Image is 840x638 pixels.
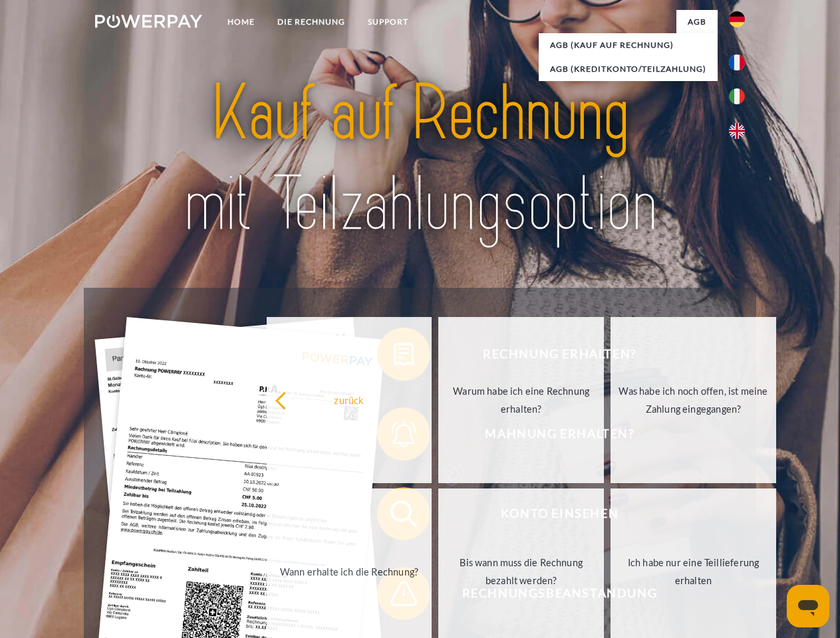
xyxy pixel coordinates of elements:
[729,54,745,70] img: fr
[216,10,266,34] a: Home
[275,562,424,580] div: Wann erhalte ich die Rechnung?
[95,15,202,28] img: logo-powerpay-white.svg
[729,123,745,139] img: en
[729,88,745,104] img: it
[619,382,768,418] div: Was habe ich noch offen, ist meine Zahlung eingegangen?
[356,10,420,34] a: SUPPORT
[611,317,776,483] a: Was habe ich noch offen, ist meine Zahlung eingegangen?
[729,11,745,27] img: de
[619,554,768,589] div: Ich habe nur eine Teillieferung erhalten
[446,382,596,418] div: Warum habe ich eine Rechnung erhalten?
[787,585,829,627] iframe: Schaltfläche zum Öffnen des Messaging-Fensters
[127,64,713,255] img: title-powerpay_de.svg
[676,10,718,34] a: agb
[446,554,596,589] div: Bis wann muss die Rechnung bezahlt werden?
[539,33,718,57] a: AGB (Kauf auf Rechnung)
[266,10,356,34] a: DIE RECHNUNG
[539,57,718,81] a: AGB (Kreditkonto/Teilzahlung)
[275,391,424,409] div: zurück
